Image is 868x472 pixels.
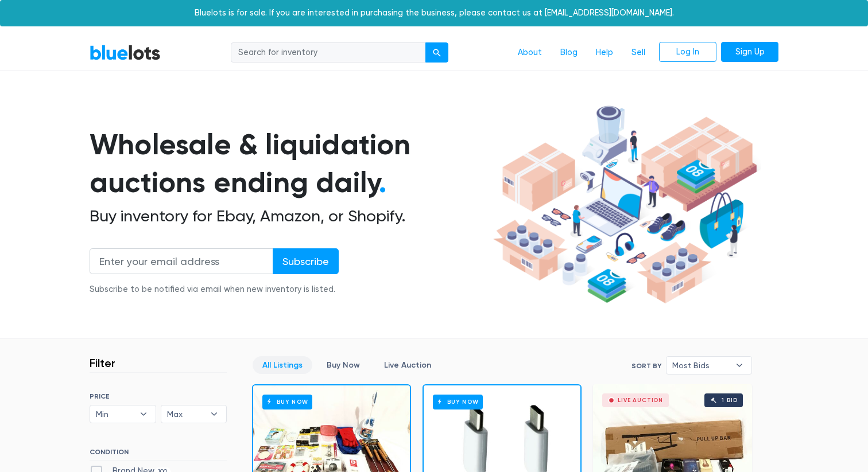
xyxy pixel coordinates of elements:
[273,248,339,274] input: Subscribe
[509,42,551,64] a: About
[379,165,386,200] span: .
[90,44,161,61] a: BlueLots
[618,397,663,403] div: Live Auction
[317,356,370,374] a: Buy Now
[551,42,587,64] a: Blog
[489,100,761,309] img: hero-ee84e7d0318cb26816c560f6b4441b76977f77a177738b4e94f68c95b2b83dbb.png
[96,405,134,423] span: Min
[672,357,730,374] span: Most Bids
[253,356,312,374] a: All Listings
[622,42,654,64] a: Sell
[90,356,115,370] h3: Filter
[727,357,751,374] b: ▾
[131,405,156,423] b: ▾
[90,448,227,461] h6: CONDITION
[90,206,489,226] h2: Buy inventory for Ebay, Amazon, or Shopify.
[202,405,226,423] b: ▾
[722,397,737,403] div: 1 bid
[90,248,273,274] input: Enter your email address
[433,395,483,409] h6: Buy Now
[167,405,205,423] span: Max
[90,392,227,400] h6: PRICE
[262,395,312,409] h6: Buy Now
[659,42,716,63] a: Log In
[90,126,489,202] h1: Wholesale & liquidation auctions ending daily
[231,42,426,63] input: Search for inventory
[587,42,622,64] a: Help
[374,356,441,374] a: Live Auction
[90,283,339,296] div: Subscribe to be notified via email when new inventory is listed.
[721,42,778,63] a: Sign Up
[631,361,661,371] label: Sort By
